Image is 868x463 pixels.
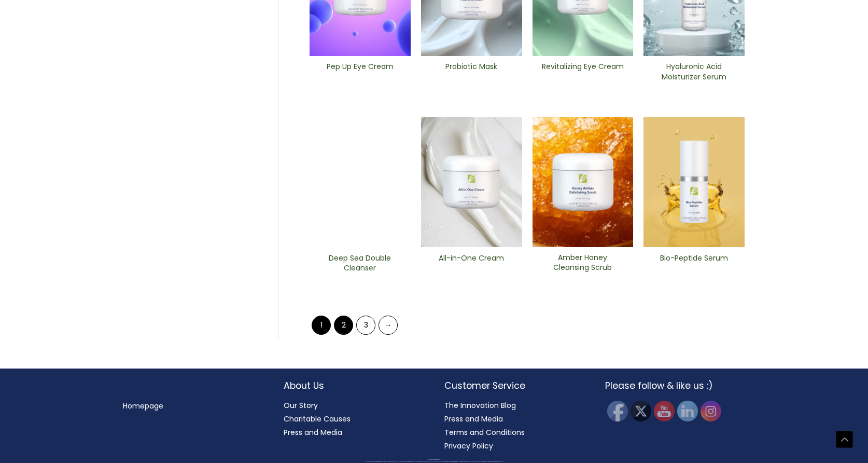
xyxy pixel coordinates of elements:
a: Our Story [284,400,318,411]
a: Page 3 [356,316,375,335]
h2: About Us [284,379,424,392]
h2: Amber Honey Cleansing Scrub [541,253,624,273]
nav: About Us [284,399,424,439]
nav: Menu [123,399,263,413]
a: All-in-One ​Cream [430,253,513,277]
a: Homepage [123,401,163,411]
a: Press and Media [284,427,342,438]
a: → [379,316,398,335]
a: Press and Media [444,414,503,424]
span: Page 1 [312,316,331,335]
a: Charitable Causes [284,414,351,424]
img: Amber Honey Cleansing Scrub [533,117,634,247]
img: Deep Sea Double Cleanser [310,117,411,248]
a: The Innovation Blog [444,400,516,411]
h2: Hyaluronic Acid Moisturizer Serum [652,62,736,81]
a: Bio-Peptide ​Serum [652,253,736,277]
h2: Probiotic Mask [430,62,513,81]
a: Privacy Policy [444,441,493,451]
a: Hyaluronic Acid Moisturizer Serum [652,62,736,85]
h2: Please follow & like us :) [605,379,745,392]
img: Bio-Peptide ​Serum [643,117,745,248]
h2: Revitalizing ​Eye Cream [541,62,624,81]
a: Probiotic Mask [430,62,513,85]
nav: Customer Service [444,399,584,453]
a: Amber Honey Cleansing Scrub [541,253,624,276]
div: Copyright © 2025 [18,459,850,460]
h2: Bio-Peptide ​Serum [652,253,736,273]
a: Deep Sea Double Cleanser [318,253,402,277]
div: All material on this Website, including design, text, images, logos and sounds, are owned by Cosm... [18,461,850,462]
a: Pep Up Eye Cream [318,62,402,85]
h2: Customer Service [444,379,584,392]
h2: All-in-One ​Cream [430,253,513,273]
img: Facebook [607,401,628,421]
a: Revitalizing ​Eye Cream [541,62,624,85]
img: Twitter [631,401,651,421]
h2: Pep Up Eye Cream [318,62,402,81]
nav: Product Pagination [310,315,745,339]
a: Terms and Conditions [444,427,525,438]
img: All In One Cream [421,117,522,248]
a: Page 2 [334,316,353,335]
h2: Deep Sea Double Cleanser [318,253,402,273]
